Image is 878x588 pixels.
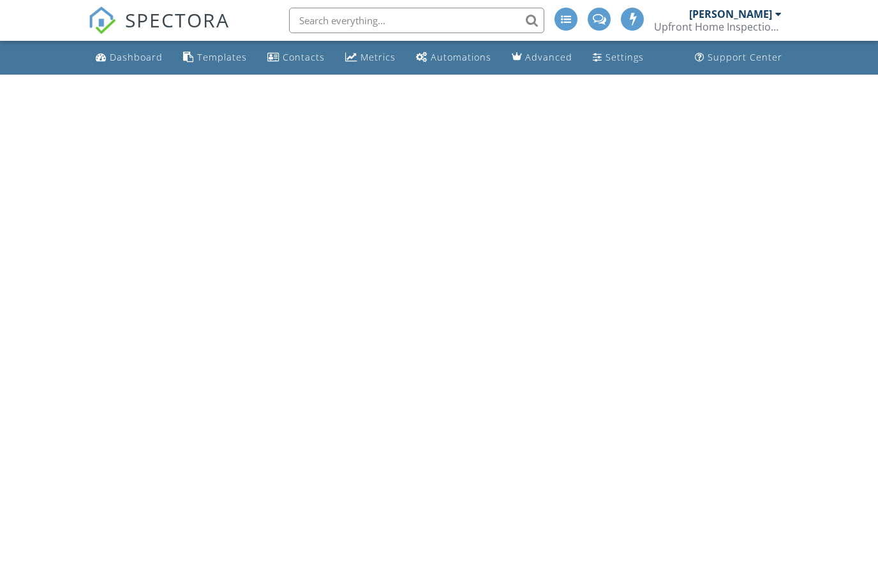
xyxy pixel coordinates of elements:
[178,46,252,70] a: Templates
[197,51,247,63] div: Templates
[283,51,325,63] div: Contacts
[125,6,230,33] span: SPECTORA
[690,46,787,70] a: Support Center
[431,51,491,63] div: Automations
[689,8,772,20] div: [PERSON_NAME]
[361,51,396,63] div: Metrics
[340,46,401,70] a: Metrics
[91,46,168,70] a: Dashboard
[708,51,782,63] div: Support Center
[289,8,544,33] input: Search everything...
[110,51,163,63] div: Dashboard
[606,51,644,63] div: Settings
[88,17,230,44] a: SPECTORA
[411,46,496,70] a: Automations (Advanced)
[88,6,116,34] img: The Best Home Inspection Software - Spectora
[588,46,649,70] a: Settings
[654,20,782,33] div: Upfront Home Inspection LLC
[507,46,577,70] a: Advanced
[525,51,572,63] div: Advanced
[262,46,330,70] a: Contacts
